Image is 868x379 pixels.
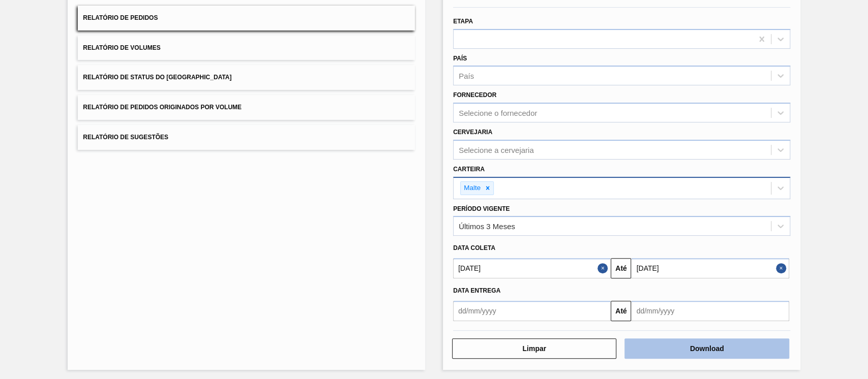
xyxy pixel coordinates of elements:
button: Relatório de Pedidos Originados por Volume [78,95,415,120]
label: Etapa [453,18,473,25]
button: Close [776,258,789,278]
label: Carteira [453,166,485,173]
label: Fornecedor [453,91,496,99]
div: Selecione a cervejaria [459,145,534,154]
span: Relatório de Sugestões [83,134,168,141]
button: Relatório de Pedidos [78,6,415,30]
input: dd/mm/yyyy [631,258,789,278]
label: Período Vigente [453,205,510,212]
div: Últimos 3 Meses [459,222,515,231]
input: dd/mm/yyyy [453,258,611,278]
button: Até [611,301,631,321]
button: Relatório de Sugestões [78,125,415,150]
label: Cervejaria [453,129,492,136]
button: Até [611,258,631,278]
button: Relatório de Volumes [78,36,415,60]
span: Data entrega [453,287,500,294]
div: Selecione o fornecedor [459,109,537,117]
input: dd/mm/yyyy [453,301,611,321]
span: Relatório de Pedidos [83,14,158,21]
button: Limpar [452,338,616,359]
input: dd/mm/yyyy [631,301,789,321]
span: Relatório de Status do [GEOGRAPHIC_DATA] [83,74,231,81]
span: Relatório de Volumes [83,44,160,51]
button: Close [597,258,611,278]
div: País [459,72,474,80]
span: Relatório de Pedidos Originados por Volume [83,104,242,111]
button: Relatório de Status do [GEOGRAPHIC_DATA] [78,65,415,90]
span: Data coleta [453,244,495,251]
button: Download [624,338,789,359]
label: País [453,55,467,62]
div: Malte [461,182,482,195]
